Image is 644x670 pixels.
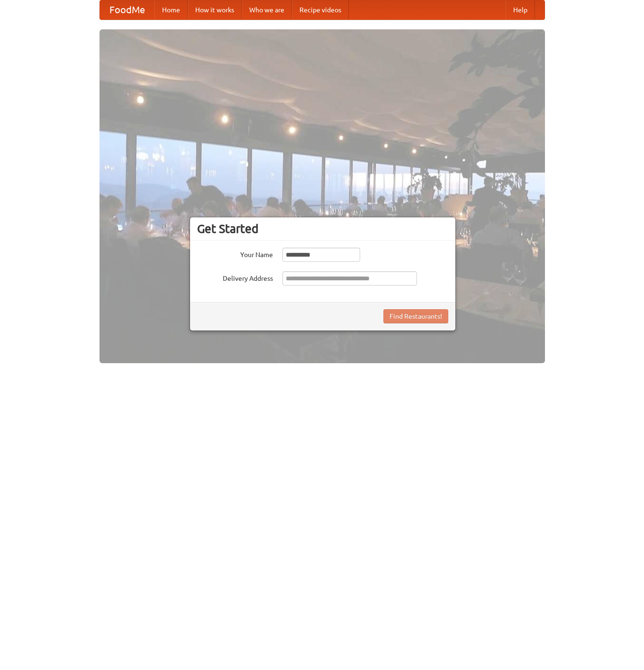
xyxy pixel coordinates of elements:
[154,0,188,19] a: Home
[383,309,448,323] button: Find Restaurants!
[506,0,535,19] a: Help
[197,222,448,236] h3: Get Started
[197,271,273,283] label: Delivery Address
[242,0,292,19] a: Who we are
[100,0,154,19] a: FoodMe
[292,0,349,19] a: Recipe videos
[188,0,242,19] a: How it works
[197,248,273,259] label: Your Name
